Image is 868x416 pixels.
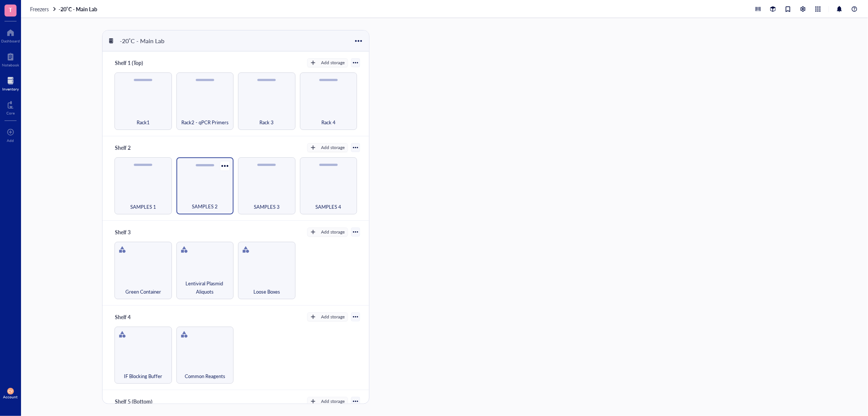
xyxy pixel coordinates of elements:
div: Dashboard [1,39,20,43]
div: Shelf 1 (Top) [112,57,157,68]
span: Rack1 [137,118,150,127]
div: Shelf 2 [112,142,157,153]
div: Notebook [2,63,19,67]
button: Add storage [307,143,348,152]
a: Inventory [2,75,19,91]
a: -20˚C - Main Lab [59,6,99,12]
div: Core [6,111,15,115]
span: Rack2 - qPCR Primers [181,118,229,127]
div: Add storage [321,314,345,320]
span: Loose Boxes [253,288,280,296]
div: Add storage [321,59,345,66]
span: SAMPLES 1 [130,203,156,211]
span: Rack 4 [321,118,336,127]
span: Freezers [30,5,49,13]
span: SAMPLES 4 [315,203,341,211]
div: Add storage [321,398,345,405]
span: Rack 3 [259,118,274,127]
div: -20˚C - Main Lab [116,35,168,47]
span: SAMPLES 2 [192,202,218,211]
div: Add storage [321,229,345,235]
span: Lentiviral Plasmid Aliquots [180,279,231,296]
a: Notebook [2,51,19,67]
span: SAMPLES 3 [254,203,280,211]
div: Add [7,138,14,143]
a: Freezers [30,6,57,12]
div: Shelf 3 [112,227,157,237]
span: Green Container [125,288,161,296]
button: Add storage [307,228,348,237]
div: Shelf 5 (Bottom) [112,396,157,407]
button: Add storage [307,58,348,67]
button: Add storage [307,312,348,321]
div: Inventory [2,87,19,91]
div: Add storage [321,144,345,151]
span: CY [8,389,13,393]
a: Dashboard [1,27,20,43]
span: Common Reagents [185,372,225,380]
button: Add storage [307,397,348,406]
span: T [9,5,12,14]
div: Account [3,395,18,399]
div: Shelf 4 [112,312,157,322]
span: IF Blocking Buffer [124,372,162,380]
a: Core [6,99,15,115]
